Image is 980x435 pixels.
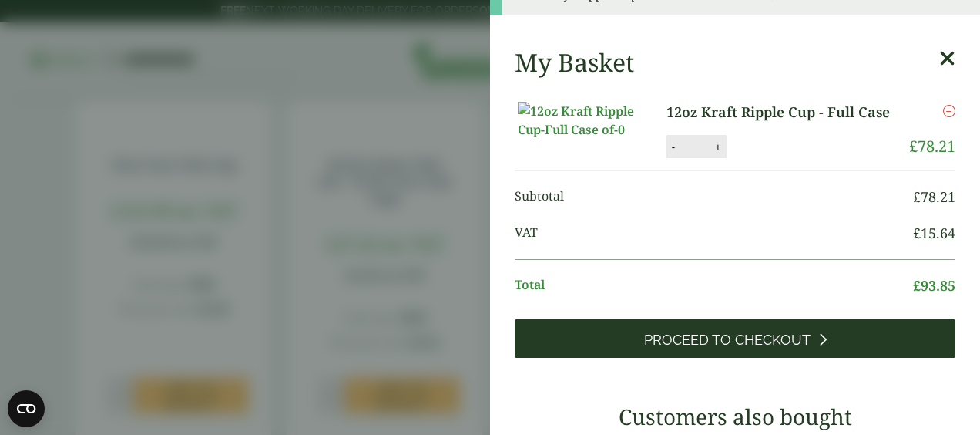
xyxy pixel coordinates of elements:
button: + [710,140,726,153]
button: - [667,140,680,153]
span: £ [909,136,918,157]
h3: Customers also bought [515,404,955,430]
button: Open CMP widget [8,390,45,427]
a: 12oz Kraft Ripple Cup - Full Case [666,102,900,123]
bdi: 15.64 [913,224,955,242]
bdi: 78.21 [913,187,955,206]
span: £ [913,224,921,242]
bdi: 78.21 [909,136,955,157]
span: Total [515,275,913,296]
bdi: 93.85 [913,276,955,295]
img: 12oz Kraft Ripple Cup-Full Case of-0 [518,102,656,139]
h2: My Basket [515,48,634,77]
span: VAT [515,223,913,244]
a: Remove this item [943,102,955,120]
span: Proceed to Checkout [644,332,811,349]
span: £ [913,187,921,206]
a: Proceed to Checkout [515,319,955,358]
span: £ [913,276,921,295]
span: Subtotal [515,187,913,207]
